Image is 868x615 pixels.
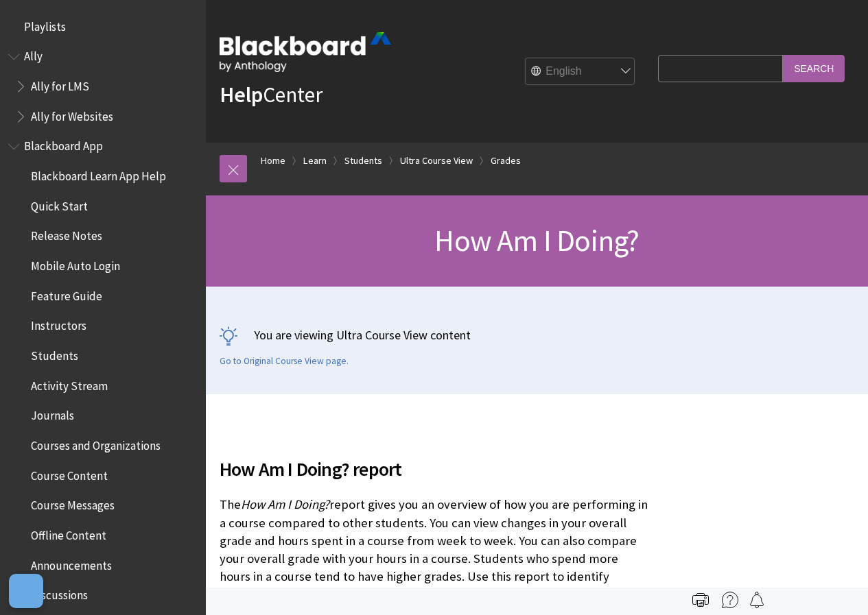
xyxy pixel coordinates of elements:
[8,15,198,38] nav: Book outline for Playlists
[434,221,639,259] span: How Am I Doing?
[31,105,113,123] span: Ally for Websites
[526,58,635,86] select: Site Language Selector
[31,75,89,93] span: Ally for LMS
[24,135,103,154] span: Blackboard App
[220,455,651,483] span: How Am I Doing? report
[31,225,102,243] span: Release Notes
[31,254,120,273] span: Mobile Auto Login
[344,152,382,169] a: Students
[261,152,285,169] a: Home
[31,374,108,393] span: Activity Stream
[31,524,106,542] span: Offline Content
[31,494,115,513] span: Course Messages
[31,165,166,183] span: Blackboard Learn App Help
[31,434,161,453] span: Courses and Organizations
[303,152,327,169] a: Learn
[31,285,102,303] span: Feature Guide
[400,152,473,169] a: Ultra Course View
[220,326,854,343] p: You are viewing Ultra Course View content
[8,45,198,128] nav: Book outline for Anthology Ally Help
[31,344,78,363] span: Students
[491,152,521,169] a: Grades
[220,355,349,367] a: Go to Original Course View page.
[31,405,74,423] span: Journals
[31,195,88,213] span: Quick Start
[31,583,88,602] span: Discussions
[24,15,66,34] span: Playlists
[220,81,322,108] a: HelpCenter
[692,592,709,608] img: Print
[31,554,112,572] span: Announcements
[749,592,765,608] img: Follow this page
[31,464,108,483] span: Course Content
[9,574,43,608] button: Abrir preferências
[220,32,391,72] img: Blackboard by Anthology
[241,496,329,512] span: How Am I Doing?
[722,592,738,608] img: More help
[24,45,43,64] span: Ally
[783,55,845,82] input: Search
[31,315,86,333] span: Instructors
[220,81,263,108] strong: Help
